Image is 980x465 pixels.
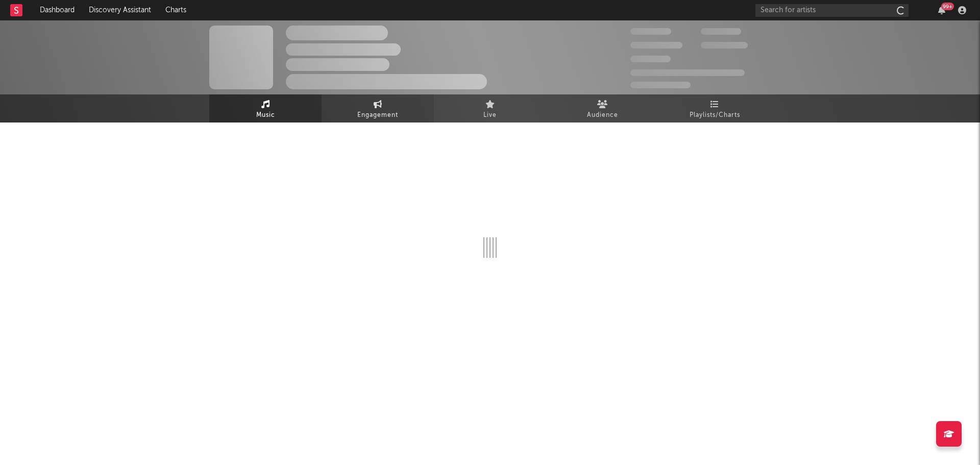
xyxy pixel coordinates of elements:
div: 99 + [941,3,954,10]
a: Music [209,94,322,123]
a: Audience [546,94,658,123]
span: Music [256,109,275,121]
a: Engagement [322,94,434,123]
span: 100,000 [701,28,741,35]
span: Audience [587,109,618,121]
input: Search for artists [755,4,909,17]
span: 300,000 [630,28,671,35]
a: Live [434,94,546,123]
span: 50,000,000 [630,42,682,48]
span: Playlists/Charts [690,109,740,121]
span: Jump Score: 85.0 [630,82,691,88]
button: 99+ [938,6,945,14]
span: Engagement [357,109,398,121]
span: 1,000,000 [701,42,748,48]
span: 100,000 [630,56,671,62]
span: 50,000,000 Monthly Listeners [630,69,745,76]
span: Live [483,109,497,121]
a: Playlists/Charts [658,94,771,123]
